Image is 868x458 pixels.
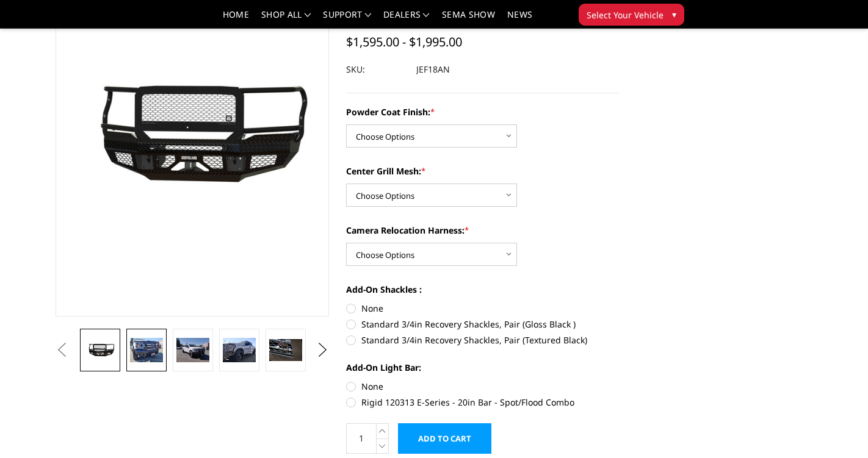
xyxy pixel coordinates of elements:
[587,9,664,21] span: Select Your Vehicle
[346,361,620,374] label: Add-On Light Bar:
[223,10,249,28] a: Home
[346,165,620,177] label: Center Grill Mesh:
[130,338,163,363] img: 2018-2020 Ford F150 - FT Series - Extreme Front Bumper
[52,341,71,359] button: Previous
[323,10,371,28] a: Support
[346,106,620,118] label: Powder Coat Finish:
[579,4,684,26] button: Select Your Vehicle
[346,59,407,81] dt: SKU:
[223,338,256,363] img: 2018-2020 Ford F150 - FT Series - Extreme Front Bumper
[346,224,620,237] label: Camera Relocation Harness:
[346,302,620,315] label: None
[442,10,495,28] a: SEMA Show
[346,334,620,346] label: Standard 3/4in Recovery Shackles, Pair (Textured Black)
[672,8,676,21] span: ▾
[383,10,430,28] a: Dealers
[507,10,532,28] a: News
[416,59,450,81] dd: JEF18AN
[346,283,620,296] label: Add-On Shackles :
[176,338,209,363] img: 2018-2020 Ford F150 - FT Series - Extreme Front Bumper
[346,396,620,409] label: Rigid 120313 E-Series - 20in Bar - Spot/Flood Combo
[261,10,311,28] a: shop all
[269,339,302,361] img: 2018-2020 Ford F150 - FT Series - Extreme Front Bumper
[313,341,331,359] button: Next
[346,380,620,393] label: None
[346,34,462,50] span: $1,595.00 - $1,995.00
[346,318,620,331] label: Standard 3/4in Recovery Shackles, Pair (Gloss Black )
[398,423,491,454] input: Add to Cart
